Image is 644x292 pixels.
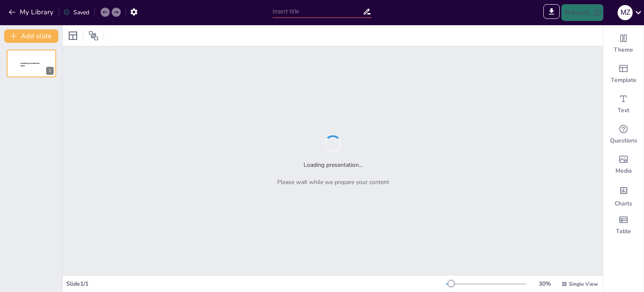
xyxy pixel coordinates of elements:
span: Export to PowerPoint [543,4,560,21]
div: Saved [63,8,89,17]
span: Text [618,106,629,115]
span: Template [611,76,636,84]
button: My Library [6,5,57,19]
div: Layout [66,29,80,42]
button: Add slide [4,29,58,43]
div: Add a table [603,210,644,240]
span: Charts [615,200,632,208]
span: Table [616,227,631,236]
div: 1 [46,67,54,75]
div: 1 [7,50,56,77]
div: Add charts and graphs [603,180,644,210]
span: Sendsteps presentation editor [21,62,40,67]
span: Theme [614,46,633,54]
input: Insert title [273,5,363,18]
span: Questions [610,137,637,145]
div: Add text boxes [603,89,644,119]
h2: Loading presentation... [304,160,363,169]
div: Change the overall theme [603,29,644,59]
div: M Z [618,5,633,20]
div: Slide 1 / 1 [66,279,446,288]
p: Please wait while we prepare your content [277,178,389,187]
span: Media [615,167,632,175]
button: Present [561,4,603,21]
span: Single View [569,280,598,288]
div: Get real-time input from your audience [603,119,644,150]
div: 30 % [535,279,555,288]
button: M Z [618,4,633,21]
span: Position [88,31,99,41]
div: Add images, graphics, shapes or video [603,150,644,180]
div: Add ready made slides [603,59,644,89]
